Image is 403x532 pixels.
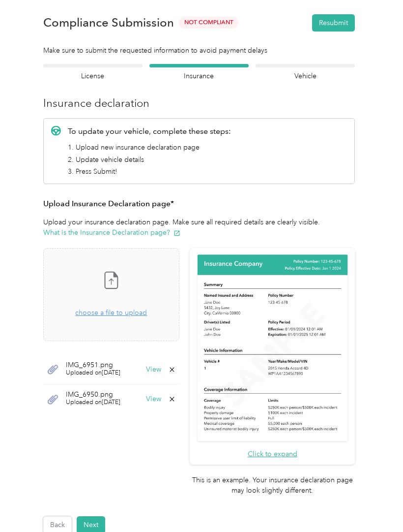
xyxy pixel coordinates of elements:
li: 2. Update vehicle details [68,155,231,165]
iframe: Everlance-gr Chat Button Frame [348,477,403,532]
button: Resubmit [312,14,355,31]
p: Upload your insurance declaration page. Make sure all required details are clearly visible. [43,217,355,238]
span: choose a file to upload [44,249,179,341]
span: IMG_6950.png [66,391,120,398]
h1: Compliance Submission [43,16,174,30]
button: Click to expand [248,449,297,459]
button: View [146,396,161,403]
h4: Vehicle [256,71,355,81]
p: This is an example. Your insurance declaration page may look slightly different. [190,475,355,496]
span: choose a file to upload [75,309,147,317]
li: 1. Upload new insurance declaration page [68,142,231,153]
span: Uploaded on [DATE] [66,398,120,407]
h3: Insurance declaration [43,95,355,111]
h4: Insurance [149,71,249,81]
button: View [146,366,161,373]
div: Make sure to submit the requested information to avoid payment delays [43,45,355,56]
img: Sample insurance declaration [195,253,350,443]
h3: Upload Insurance Declaration page* [43,198,355,210]
span: IMG_6951.png [66,362,120,369]
p: To update your vehicle, complete these steps: [68,125,231,137]
button: What is the Insurance Declaration page? [43,227,180,238]
span: Uploaded on [DATE] [66,369,120,377]
li: 3. Press Submit! [68,166,231,177]
h4: License [43,71,143,81]
span: Not Compliant [179,17,238,28]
